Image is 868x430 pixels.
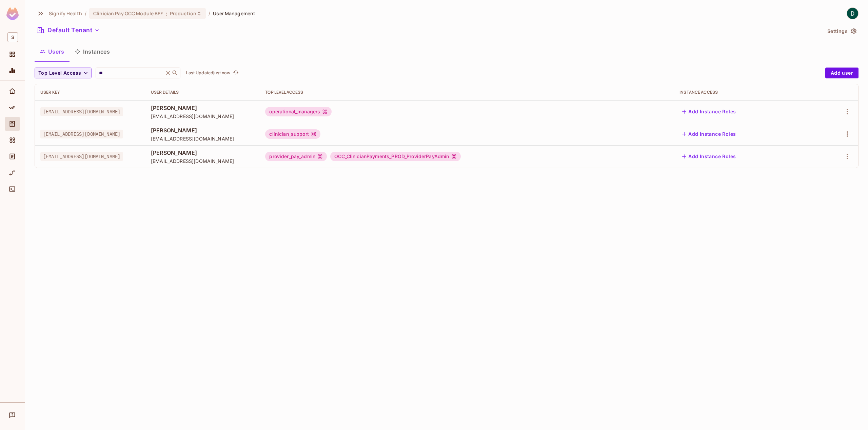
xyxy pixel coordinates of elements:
span: [PERSON_NAME] [151,127,254,134]
button: Top Level Access [35,68,92,78]
div: Projects [5,48,20,61]
button: Add user [825,68,859,78]
span: refresh [233,70,239,76]
button: Add Instance Roles [679,106,738,117]
button: Users [35,43,70,60]
div: User Key [40,90,140,95]
button: Instances [70,43,115,60]
p: Last Updated just now [186,70,230,76]
div: Help & Updates [5,408,20,422]
div: Workspace: Signify Health [5,30,20,45]
span: [EMAIL_ADDRESS][DOMAIN_NAME] [40,107,123,116]
div: Policy [5,101,20,114]
div: User Details [151,90,254,95]
div: Directory [5,117,20,131]
div: Connect [5,182,20,196]
div: Monitoring [5,64,20,77]
span: Production [170,10,196,17]
span: [EMAIL_ADDRESS][DOMAIN_NAME] [151,135,254,142]
span: [EMAIL_ADDRESS][DOMAIN_NAME] [151,113,254,119]
span: S [7,32,18,42]
button: Add Instance Roles [679,151,738,162]
span: [EMAIL_ADDRESS][DOMAIN_NAME] [40,152,123,161]
div: Home [5,85,20,98]
div: Audit Log [5,150,20,163]
img: SReyMgAAAABJRU5ErkJggg== [6,7,19,20]
button: Default Tenant [35,25,102,36]
div: Elements [5,133,20,147]
span: : [165,11,167,16]
div: Top Level Access [265,90,669,95]
span: Click to refresh data [230,69,240,77]
div: URL Mapping [5,166,20,180]
span: [PERSON_NAME] [151,104,254,112]
button: refresh [232,69,240,77]
img: Dylan Gillespie [847,8,858,19]
span: [EMAIL_ADDRESS][DOMAIN_NAME] [151,158,254,164]
span: Top Level Access [38,69,81,77]
div: provider_pay_admin [265,152,327,161]
li: / [209,10,210,17]
div: operational_managers [265,107,332,116]
div: clinician_support [265,129,320,139]
span: User Management [213,10,255,17]
button: Add Instance Roles [679,129,738,139]
span: [EMAIL_ADDRESS][DOMAIN_NAME] [40,130,123,138]
span: Clinician Pay OCC Module BFF [93,10,163,17]
span: the active workspace [49,10,82,17]
div: Instance Access [679,90,809,95]
div: OCC_ClinicianPayments_PROD_ProviderPayAdmin [330,152,460,161]
button: Settings [825,26,859,37]
span: [PERSON_NAME] [151,149,254,156]
li: / [85,10,86,17]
